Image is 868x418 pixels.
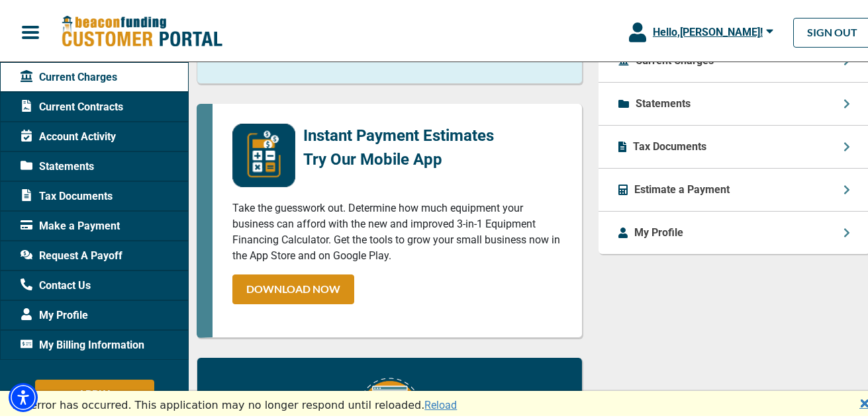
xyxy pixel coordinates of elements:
p: My Profile [634,222,683,238]
p: Try Our Mobile App [303,145,494,169]
a: Reload [424,396,457,409]
p: Instant Payment Estimates [303,121,494,145]
span: My Profile [21,305,88,321]
p: Take the guesswork out. Determine how much equipment your business can afford with the new and im... [232,198,562,261]
button: APPLY [35,377,154,407]
img: mobile-app-logo.png [232,121,295,185]
span: Current Contracts [21,97,123,112]
img: Beacon Funding Customer Portal Logo [61,13,222,46]
span: Account Activity [21,126,116,142]
span: Current Charges [21,67,117,83]
span: Statements [21,156,94,172]
div: Accessibility Menu [9,380,38,409]
span: Contact Us [21,275,91,291]
span: My Billing Information [21,335,144,351]
span: Request A Payoff [21,245,122,261]
span: Tax Documents [21,186,113,202]
p: Statements [636,93,691,109]
span: Make a Payment [21,216,120,231]
span: Hello, [PERSON_NAME] ! [653,23,763,36]
p: Estimate a Payment [634,179,730,195]
p: Tax Documents [633,136,706,152]
a: DOWNLOAD NOW [232,272,354,302]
